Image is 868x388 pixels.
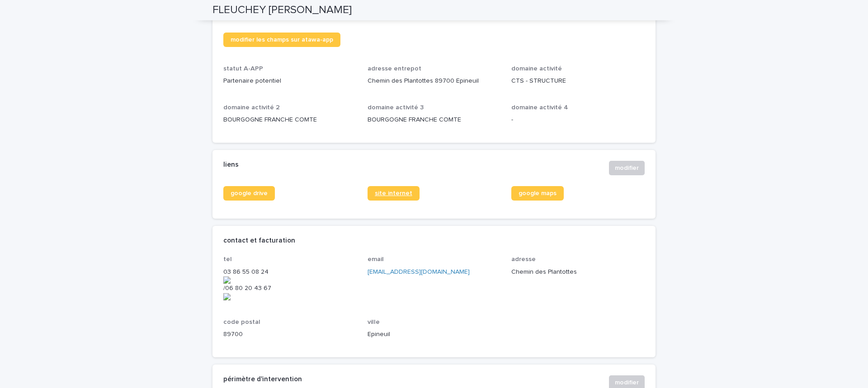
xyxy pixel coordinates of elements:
span: google maps [519,190,557,196]
span: site internet [375,190,412,196]
span: modifier [615,164,639,173]
p: / [223,267,357,301]
span: domaine activité 3 [368,104,424,111]
p: Partenaire potentiel [223,76,357,86]
onoff-telecom-ce-phone-number-wrapper: 06 80 20 43 67 [225,285,271,291]
p: - [511,115,645,125]
span: code postal [223,319,260,325]
span: ville [368,319,380,325]
span: statut A-APP [223,65,263,72]
a: google maps [511,186,564,201]
span: domaine activité [511,65,562,72]
span: modifier [615,378,639,387]
h2: liens [223,161,239,169]
span: domaine activité 2 [223,104,280,111]
a: [EMAIL_ADDRESS][DOMAIN_NAME] [368,269,470,275]
onoff-telecom-ce-phone-number-wrapper: 03 86 55 08 24 [223,269,269,275]
p: BOURGOGNE FRANCHE COMTE [368,115,501,125]
img: actions-icon.png [223,276,357,284]
span: adresse [511,256,536,262]
span: domaine activité 4 [511,104,568,111]
span: google drive [231,190,268,196]
span: adresse entrepot [368,65,421,72]
p: Epineuil [368,330,501,339]
p: 89700 [223,330,357,339]
button: modifier [609,161,645,175]
a: google drive [223,186,275,201]
h2: périmètre d'intervention [223,375,302,383]
a: site internet [368,186,420,201]
span: email [368,256,384,262]
p: CTS - STRUCTURE [511,76,645,86]
p: BOURGOGNE FRANCHE COMTE [223,115,357,125]
a: modifier les champs sur atawa-app [223,33,340,47]
p: Chemin des Plantottes [511,267,645,277]
img: actions-icon.png [223,293,357,300]
p: Chemin des Plantottes 89700 Epineuil [368,76,501,86]
span: modifier les champs sur atawa-app [231,37,333,43]
span: tel [223,256,232,262]
h2: contact et facturation [223,237,295,245]
h2: FLEUCHEY [PERSON_NAME] [212,4,352,17]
